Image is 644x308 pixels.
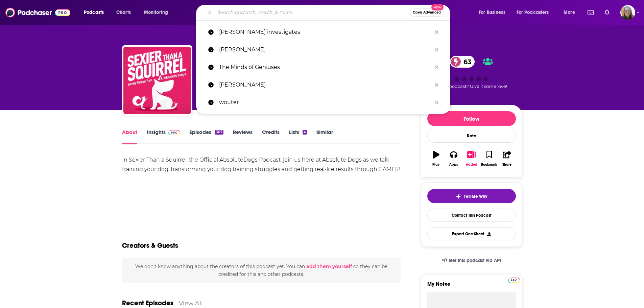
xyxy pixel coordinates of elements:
[436,252,507,269] a: Get this podcast via API
[147,129,180,144] a: InsightsPodchaser Pro
[233,129,253,144] a: Reviews
[123,47,191,114] img: Sexier Than A Squirrel: Dog Training That Gets Real Life Results
[219,23,431,41] p: william ramsey investigates
[508,278,520,283] img: Podchaser Pro
[122,129,137,144] a: About
[449,163,458,167] div: Apps
[427,281,516,292] label: My Notes
[421,51,522,93] div: 63Good podcast? Give it some love!
[410,8,444,17] button: Open AdvancedNew
[144,8,168,17] span: Monitoring
[427,189,516,203] button: tell me why sparkleTell Me Why
[456,194,461,199] img: tell me why sparkle
[602,7,612,18] a: Show notifications dropdown
[466,163,477,167] div: Added
[196,23,450,41] a: [PERSON_NAME] investigates
[135,263,387,277] span: We don't know anything about the creators of this podcast yet . You can so they can be credited f...
[262,129,280,144] a: Credits
[457,56,475,68] span: 63
[474,7,514,18] button: open menu
[427,146,445,171] button: Play
[122,299,173,307] a: Recent Episodes
[427,111,516,126] button: Follow
[189,129,223,144] a: Episodes307
[215,7,410,18] input: Search podcasts, credits, & more...
[462,146,480,171] button: Added
[432,163,439,167] div: Play
[303,130,307,135] div: 4
[84,8,104,17] span: Podcasts
[219,76,431,94] p: Wouter Bijdendijk
[481,163,497,167] div: Bookmark
[202,5,457,20] div: Search podcasts, credits, & more...
[196,94,450,111] a: wouter
[464,194,487,199] span: Tell Me Why
[585,7,596,18] a: Show notifications dropdown
[517,8,549,17] span: For Podcasters
[450,56,475,68] a: 63
[620,5,635,20] button: Show profile menu
[179,300,203,307] a: View All
[620,5,635,20] span: Logged in as akolesnik
[431,4,444,10] span: New
[427,209,516,222] a: Contact This Podcast
[139,7,177,18] button: open menu
[306,264,352,269] button: add them yourself
[112,7,135,18] a: Charts
[215,130,223,135] div: 307
[480,146,498,171] button: Bookmark
[508,277,520,283] a: Pro website
[449,258,501,263] span: Get this podcast via API
[219,58,431,76] p: The Minds of Geniuses
[427,227,516,240] button: Export One-Sheet
[512,7,559,18] button: open menu
[445,146,462,171] button: Apps
[620,5,635,20] img: User Profile
[116,8,131,17] span: Charts
[122,155,401,174] div: In Sexier Than a Squirrel, the Official AbsoluteDogs Podcast, join us here at Absolute Dogs as we...
[196,76,450,94] a: [PERSON_NAME]
[168,130,180,135] img: Podchaser Pro
[289,129,307,144] a: Lists4
[559,7,583,18] button: open menu
[436,84,507,89] span: Good podcast? Give it some love!
[316,129,333,144] a: Similar
[122,241,178,250] h2: Creators & Guests
[427,129,516,143] div: Rate
[196,41,450,58] a: [PERSON_NAME]
[498,146,516,171] button: Share
[79,7,113,18] button: open menu
[5,6,70,19] img: Podchaser - Follow, Share and Rate Podcasts
[196,58,450,76] a: The Minds of Geniuses
[479,8,505,17] span: For Business
[413,11,441,14] span: Open Advanced
[219,41,431,58] p: Maxim Mankevich
[564,8,575,17] span: More
[219,94,431,111] p: wouter
[502,163,511,167] div: Share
